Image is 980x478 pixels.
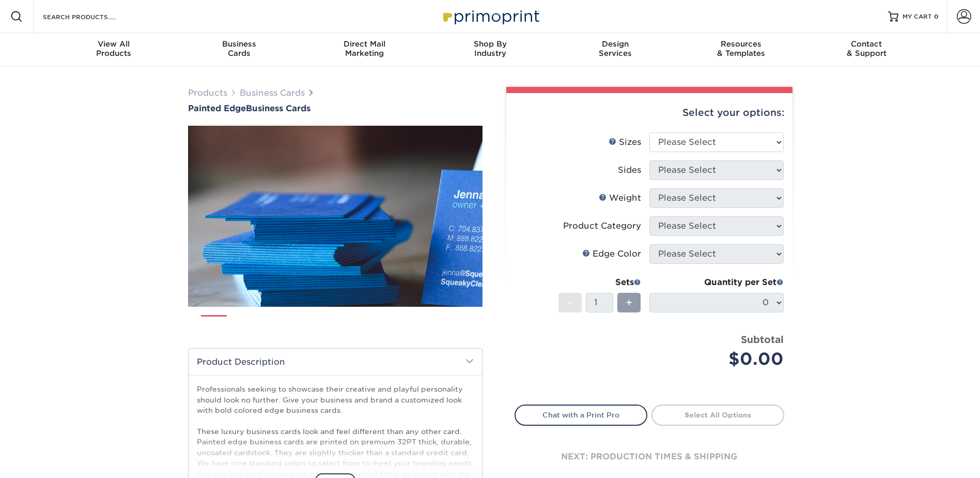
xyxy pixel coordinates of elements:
div: Sides [618,164,641,176]
div: & Templates [678,39,804,58]
div: Cards [176,39,302,58]
a: Resources& Templates [678,33,804,66]
img: Business Cards 04 [305,311,331,337]
a: Direct MailMarketing [302,33,427,66]
span: Direct Mail [302,39,427,49]
span: + [626,295,632,310]
span: View All [51,39,177,49]
img: Business Cards 05 [339,311,365,337]
a: Shop ByIndustry [427,33,553,66]
div: Sizes [609,136,641,148]
div: Services [553,39,678,58]
img: Painted Edge 01 [188,69,483,364]
div: Sets [558,276,641,289]
h1: Business Cards [188,103,483,113]
div: Weight [599,192,641,204]
div: Product Category [563,220,641,232]
span: Shop By [427,39,553,49]
a: Business Cards [240,88,305,98]
a: Painted EdgeBusiness Cards [188,103,483,113]
strong: Subtotal [741,334,784,345]
h2: Product Description [189,349,482,375]
span: - [568,295,572,310]
a: BusinessCards [176,33,302,66]
img: Business Cards 01 [201,311,227,337]
div: Products [51,39,177,58]
img: Business Cards 08 [443,311,469,337]
div: Industry [427,39,553,58]
span: Resources [678,39,804,49]
div: Edge Color [582,248,641,260]
div: Select your options: [515,93,784,132]
img: Business Cards 06 [374,311,400,337]
span: Painted Edge [188,103,246,113]
a: Select All Options [651,405,784,425]
div: Quantity per Set [649,276,784,289]
span: 0 [934,13,939,20]
img: Business Cards 03 [270,311,296,337]
img: Business Cards 02 [236,311,261,337]
a: View AllProducts [51,33,177,66]
a: Contact& Support [804,33,929,66]
img: Primoprint [439,5,542,27]
a: DesignServices [553,33,678,66]
img: Business Cards 07 [409,311,434,337]
input: SEARCH PRODUCTS..... [42,10,143,23]
a: Chat with a Print Pro [515,405,647,425]
div: $0.00 [657,347,784,371]
div: Marketing [302,39,427,58]
span: MY CART [903,12,932,21]
span: Design [553,39,678,49]
div: & Support [804,39,929,58]
span: Business [176,39,302,49]
span: Contact [804,39,929,49]
a: Products [188,88,227,98]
